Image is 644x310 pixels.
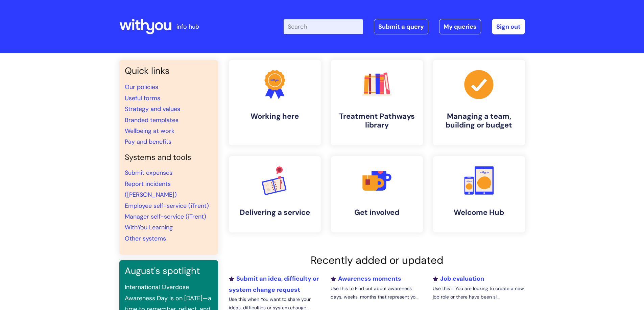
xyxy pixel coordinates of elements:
[492,19,525,34] a: Sign out
[331,60,423,145] a: Treatment Pathways library
[229,156,321,232] a: Delivering a service
[229,254,525,266] h2: Recently added or updated
[125,116,178,124] a: Branded templates
[439,19,481,34] a: My queries
[438,112,520,130] h4: Managing a team, building or budget
[125,127,174,135] a: Wellbeing at work
[284,19,363,34] input: Search
[125,180,177,199] a: Report incidents ([PERSON_NAME])
[125,265,213,276] h3: August's spotlight
[234,112,315,121] h4: Working here
[125,202,209,210] a: Employee self-service (iTrent)
[229,60,321,145] a: Working here
[125,65,213,76] h3: Quick links
[125,83,158,91] a: Our policies
[284,19,525,34] div: | -
[125,213,206,221] a: Manager self-service (iTrent)
[336,208,418,217] h4: Get involved
[125,169,172,177] a: Submit expenses
[374,19,428,34] a: Submit a query
[433,284,525,301] p: Use this if You are looking to create a new job role or there have been si...
[125,105,180,113] a: Strategy and values
[433,275,484,283] a: Job evaluation
[331,284,423,301] p: Use this to Find out about awareness days, weeks, months that represent yo...
[336,112,418,130] h4: Treatment Pathways library
[433,156,525,232] a: Welcome Hub
[438,208,520,217] h4: Welcome Hub
[125,138,171,146] a: Pay and benefits
[331,156,423,232] a: Get involved
[125,223,173,231] a: WithYou Learning
[229,275,319,293] a: Submit an idea, difficulty or system change request
[125,94,160,102] a: Useful forms
[433,60,525,145] a: Managing a team, building or budget
[331,275,401,283] a: Awareness moments
[125,153,213,162] h4: Systems and tools
[234,208,315,217] h4: Delivering a service
[176,21,199,32] p: info hub
[125,234,166,243] a: Other systems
